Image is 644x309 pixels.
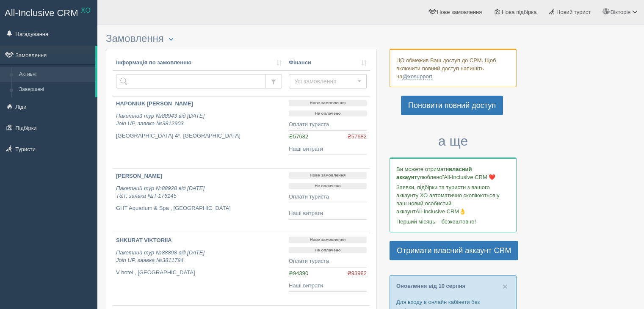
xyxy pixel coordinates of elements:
[116,59,282,67] a: Інформація по замовленню
[289,145,367,153] div: Наші витрати
[116,74,265,88] input: Пошук за номером замовлення, ПІБ або паспортом туриста
[116,185,205,199] i: Пакетний тур №88928 від [DATE] T&T, заявка №T-176145
[289,247,367,254] p: Не оплачено
[116,249,205,264] i: Пакетний тур №88898 від [DATE] Join UP, заявка №3811794
[396,183,510,215] p: Заявки, підбірки та туристи з вашого аккаунту ХО автоматично скопіюються у ваш новий особистий ак...
[289,257,367,265] div: Оплати туриста
[503,282,508,291] button: Close
[113,97,285,168] a: HAPONIUK [PERSON_NAME] Пакетний тур №88943 від [DATE]Join UP, заявка №3812903 [GEOGRAPHIC_DATA] 4...
[15,82,95,97] a: Завершені
[503,281,508,291] span: ×
[444,174,495,180] span: All-Inclusive CRM ❤️
[289,121,367,129] div: Оплати туриста
[289,270,308,276] span: ₴94390
[396,166,472,180] b: власний аккаунт
[556,9,591,15] span: Новий турист
[396,283,465,289] a: Оновлення від 10 серпня
[347,133,367,141] span: ₴57682
[116,269,282,277] p: V hotel , [GEOGRAPHIC_DATA]
[289,100,367,106] p: Нове замовлення
[402,73,432,80] a: @xosupport
[390,134,517,149] h3: а ще
[289,193,367,201] div: Оплати туриста
[390,49,517,87] div: ЦО обмежив Ваш доступ до СРМ. Щоб включити повний доступ напишіть на
[611,9,631,15] span: Вікторія
[289,133,308,140] span: ₴57682
[416,208,466,215] span: All-Inclusive CRM👌
[289,183,367,189] p: Не оплачено
[294,77,356,86] span: Усі замовлення
[396,165,510,181] p: Ви можете отримати улюбленої
[116,237,172,243] b: SHKURAT VIKTORIIA
[502,9,537,15] span: Нова підбірка
[5,8,78,18] span: All-Inclusive CRM
[116,113,205,127] i: Пакетний тур №88943 від [DATE] Join UP, заявка №3812903
[289,210,367,218] div: Наші витрати
[289,74,367,88] button: Усі замовлення
[289,110,367,117] p: Не оплачено
[116,173,162,179] b: [PERSON_NAME]
[396,218,510,226] p: Перший місяць – безкоштовно!
[289,282,367,290] div: Наші витрати
[116,132,282,140] p: [GEOGRAPHIC_DATA] 4*, [GEOGRAPHIC_DATA]
[437,9,482,15] span: Нове замовлення
[289,172,367,179] p: Нове замовлення
[347,270,367,278] span: ₴93982
[401,96,503,115] a: Поновити повний доступ
[116,100,193,107] b: HAPONIUK [PERSON_NAME]
[106,33,377,44] h3: Замовлення
[289,59,367,67] a: Фінанси
[81,7,91,14] sup: XO
[113,233,285,305] a: SHKURAT VIKTORIIA Пакетний тур №88898 від [DATE]Join UP, заявка №3811794 V hotel , [GEOGRAPHIC_DATA]
[289,237,367,243] p: Нове замовлення
[113,169,285,233] a: [PERSON_NAME] Пакетний тур №88928 від [DATE]T&T, заявка №T-176145 GHT Aquarium & Spa , [GEOGRAPHI...
[0,0,97,24] a: All-Inclusive CRM XO
[116,204,282,212] p: GHT Aquarium & Spa , [GEOGRAPHIC_DATA]
[390,241,518,260] a: Отримати власний аккаунт CRM
[15,67,95,82] a: Активні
